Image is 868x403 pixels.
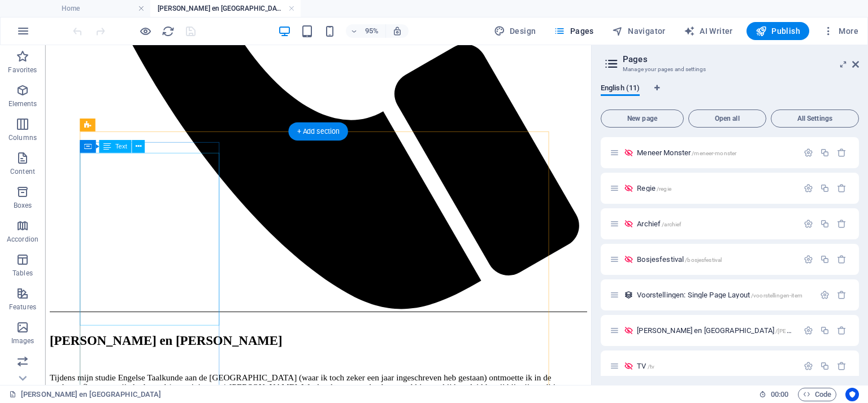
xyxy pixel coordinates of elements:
[820,255,830,264] div: Duplicate
[549,22,598,40] button: Pages
[494,25,536,37] span: Design
[12,269,33,278] p: Tables
[8,133,37,142] p: Columns
[637,291,802,299] span: Click to open page
[648,363,654,370] span: /tv
[837,326,847,335] div: Remove
[9,303,36,312] p: Features
[607,22,670,40] button: Navigator
[633,149,798,156] div: Meneer Monster/meneer-monster
[392,26,402,36] i: On resize automatically adjust zoom level to fit chosen device.
[11,336,34,345] p: Images
[150,2,301,15] h4: [PERSON_NAME] en [GEOGRAPHIC_DATA]
[693,115,761,122] span: Open all
[9,388,161,401] a: Click to cancel selection. Double-click to open Pages
[823,25,858,37] span: More
[633,291,814,299] div: Voorstellingen: Single Page Layout/voorstellingen-item
[688,109,766,128] button: Open all
[601,81,640,97] span: English (11)
[606,115,679,122] span: New page
[747,22,809,40] button: Publish
[7,235,38,244] p: Accordion
[771,109,859,128] button: All Settings
[837,148,847,157] div: Remove
[804,219,813,229] div: Settings
[756,25,800,37] span: Publish
[759,388,789,401] h6: Session time
[8,99,37,108] p: Elements
[820,361,830,371] div: Duplicate
[624,290,633,300] div: This layout is used as a template for all items (e.g. a blog post) of this collection. The conten...
[115,143,127,150] span: Text
[820,148,830,157] div: Duplicate
[489,22,541,40] button: Design
[804,183,813,193] div: Settings
[623,54,859,64] h2: Pages
[837,183,847,193] div: Remove
[601,84,859,105] div: Language Tabs
[771,388,788,401] span: 00 00
[845,388,859,401] button: Usercentrics
[637,148,736,157] span: Click to open page
[679,22,737,40] button: AI Writer
[804,255,813,264] div: Settings
[837,255,847,264] div: Remove
[820,219,830,229] div: Duplicate
[623,64,836,75] h3: Manage your pages and settings
[633,362,798,370] div: TV/tv
[657,186,671,192] span: /regie
[633,185,798,192] div: Regie/regie
[751,292,802,299] span: /voorstellingen-item
[554,25,593,37] span: Pages
[633,220,798,227] div: Archief/archief
[776,115,854,122] span: All Settings
[138,24,152,38] button: Click here to leave preview mode and continue editing
[820,326,830,335] div: Duplicate
[14,201,32,210] p: Boxes
[804,361,813,371] div: Settings
[820,290,830,300] div: Settings
[288,122,348,141] div: + Add section
[612,25,666,37] span: Navigator
[601,109,684,128] button: New page
[637,326,848,335] span: [PERSON_NAME] en [GEOGRAPHIC_DATA]
[837,290,847,300] div: Remove
[662,221,681,227] span: /archief
[798,388,836,401] button: Code
[633,327,798,334] div: [PERSON_NAME] en [GEOGRAPHIC_DATA]/[PERSON_NAME]-en-jasper
[8,65,37,75] p: Favorites
[637,362,654,370] span: Click to open page
[363,24,381,38] h6: 95%
[820,183,830,193] div: Duplicate
[346,24,386,38] button: 95%
[837,219,847,229] div: Remove
[10,167,35,176] p: Content
[803,388,831,401] span: Code
[804,148,813,157] div: Settings
[637,184,671,192] span: Click to open page
[804,326,813,335] div: Settings
[684,25,733,37] span: AI Writer
[818,22,863,40] button: More
[161,24,175,38] button: reload
[633,256,798,263] div: Bosjesfestival/bosjesfestival
[685,257,722,263] span: /bosjesfestival
[637,255,722,264] span: Click to open page
[14,370,32,379] p: Slider
[692,150,736,156] span: /meneer-monster
[489,22,541,40] div: Design (Ctrl+Alt+Y)
[162,25,175,38] i: Reload page
[775,328,848,334] span: /[PERSON_NAME]-en-jasper
[637,220,681,228] span: Click to open page
[779,390,780,398] span: :
[837,361,847,371] div: Remove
